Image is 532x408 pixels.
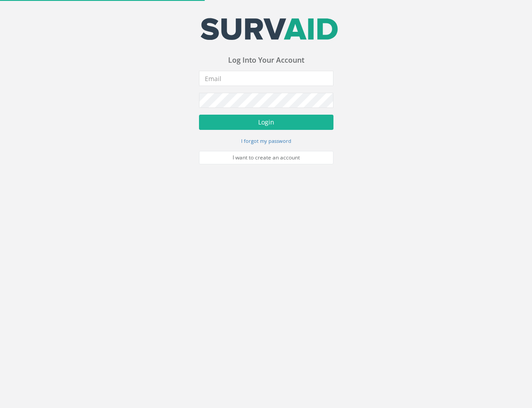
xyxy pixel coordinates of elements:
[199,56,333,64] h3: Log Into Your Account
[199,151,333,164] a: I want to create an account
[199,71,333,86] input: Email
[241,137,291,145] a: I forgot my password
[199,115,333,130] button: Login
[241,137,291,144] small: I forgot my password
